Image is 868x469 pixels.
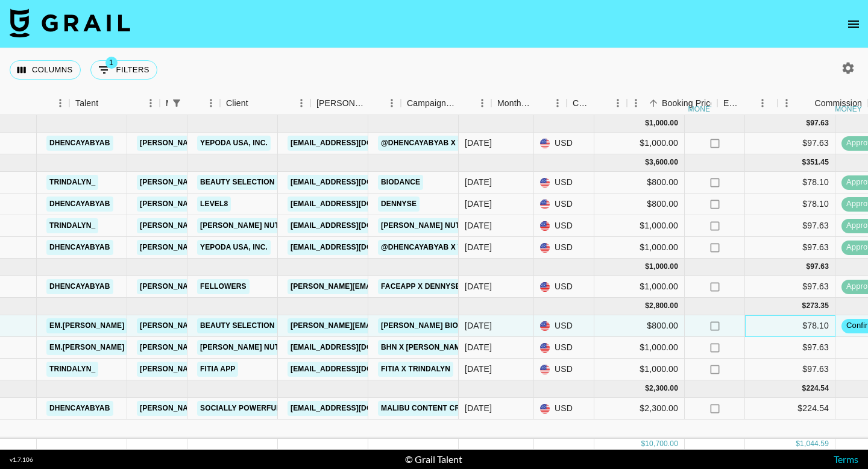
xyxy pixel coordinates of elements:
a: [EMAIL_ADDRESS][DOMAIN_NAME] [288,197,423,212]
a: [PERSON_NAME][EMAIL_ADDRESS] [288,279,424,294]
div: [PERSON_NAME] [316,92,366,115]
a: [PERSON_NAME][EMAIL_ADDRESS][PERSON_NAME][DOMAIN_NAME] [137,175,395,190]
div: 1,044.59 [800,439,829,449]
button: Menu [609,94,627,112]
button: Menu [51,94,69,112]
div: Jul '25 [465,137,492,149]
div: Manager [166,92,168,115]
button: Show filters [168,95,185,112]
button: Menu [778,94,796,112]
a: [PERSON_NAME] Nutrition [197,340,307,355]
div: $1,000.00 [594,337,685,359]
a: em.[PERSON_NAME] [46,318,127,333]
a: trindalyn_ [46,175,98,190]
button: Menu [383,94,401,112]
a: Yepoda USA, Inc. [197,136,271,151]
div: USD [534,215,594,237]
a: [PERSON_NAME][EMAIL_ADDRESS][PERSON_NAME][DOMAIN_NAME] [137,318,395,333]
button: Sort [532,95,549,112]
div: $800.00 [594,172,685,194]
a: LEVEL8 [197,197,231,212]
div: USD [534,133,594,154]
button: Sort [248,95,265,112]
button: Sort [366,95,383,112]
div: $ [645,118,649,128]
a: dhencayabyab [46,279,113,294]
div: $ [645,383,649,394]
div: Oct '25 [465,319,492,332]
div: USD [534,194,594,215]
a: FACEAPP x Dennyse [378,279,464,294]
div: Commission [814,92,862,115]
div: $800.00 [594,194,685,215]
div: USD [534,359,594,380]
div: Sep '25 [465,280,492,292]
div: $97.63 [745,133,835,154]
div: USD [534,337,594,359]
a: [PERSON_NAME][EMAIL_ADDRESS][DOMAIN_NAME] [288,318,484,333]
a: [PERSON_NAME][EMAIL_ADDRESS][PERSON_NAME][DOMAIN_NAME] [137,362,395,377]
a: [PERSON_NAME][EMAIL_ADDRESS][PERSON_NAME][DOMAIN_NAME] [137,197,395,212]
a: [EMAIL_ADDRESS][DOMAIN_NAME] [288,362,423,377]
div: 1 active filter [168,95,185,112]
button: Sort [185,95,202,112]
button: Sort [645,95,662,112]
div: 224.54 [806,383,829,394]
div: USD [534,237,594,259]
div: $1,000.00 [594,276,685,298]
a: [EMAIL_ADDRESS][DOMAIN_NAME] [288,175,423,190]
a: Fitia App [197,362,238,377]
div: 2,800.00 [649,301,678,311]
div: Aug '25 [465,241,492,253]
button: Sort [592,95,609,112]
a: [EMAIL_ADDRESS][DOMAIN_NAME] [288,340,423,355]
a: trindalyn_ [46,362,98,377]
div: $ [806,118,810,128]
div: 10,700.00 [645,439,678,449]
div: $ [645,262,649,272]
div: Campaign (Type) [401,92,491,115]
button: Sort [740,95,757,112]
a: [PERSON_NAME][EMAIL_ADDRESS][PERSON_NAME][DOMAIN_NAME] [137,136,395,151]
div: Month Due [491,92,567,115]
a: [PERSON_NAME][EMAIL_ADDRESS][PERSON_NAME][DOMAIN_NAME] [137,340,395,355]
div: $ [645,301,649,311]
div: Aug '25 [465,198,492,210]
div: 1,000.00 [649,262,678,272]
div: $78.10 [745,315,835,337]
div: Client [226,92,248,115]
div: Booking Price [662,92,715,115]
a: [EMAIL_ADDRESS][DOMAIN_NAME] [288,240,423,255]
div: 3,600.00 [649,157,678,168]
div: $ [802,157,807,168]
div: $ [641,439,645,449]
a: Yepoda USA, Inc. [197,240,271,255]
div: Nov '25 [465,402,492,414]
button: Sort [456,95,473,112]
a: dhencayabyab [46,240,113,255]
a: [EMAIL_ADDRESS][DOMAIN_NAME] [288,136,423,151]
a: dhencayabyab [46,197,113,212]
button: Menu [202,94,220,112]
a: Fitia x Trindalyn [378,362,453,377]
div: $97.63 [745,215,835,237]
div: Talent [75,92,98,115]
div: USD [534,315,594,337]
div: Client [220,92,310,115]
div: $ [796,439,800,449]
div: 273.35 [806,301,829,311]
a: [PERSON_NAME][EMAIL_ADDRESS][PERSON_NAME][DOMAIN_NAME] [137,218,395,233]
div: Expenses: Remove Commission? [717,92,778,115]
div: 351.45 [806,157,829,168]
div: USD [534,276,594,298]
img: Grail Talent [10,8,130,37]
div: Aug '25 [465,176,492,188]
div: $ [645,157,649,168]
div: Currency [573,92,592,115]
div: Talent [69,92,160,115]
div: 1,000.00 [649,118,678,128]
div: Campaign (Type) [407,92,456,115]
div: USD [534,398,594,420]
div: 97.63 [810,262,829,272]
div: $97.63 [745,276,835,298]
